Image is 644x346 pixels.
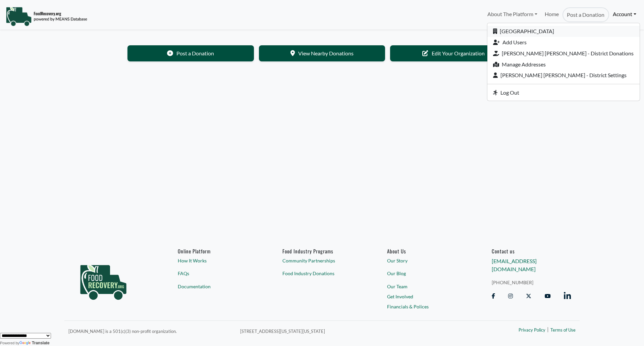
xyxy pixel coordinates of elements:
a: FAQs [178,270,257,277]
a: Translate [19,341,50,345]
a: Manage Addresses [487,59,640,70]
a: [GEOGRAPHIC_DATA] [487,26,640,37]
a: About The Platform [483,7,541,21]
a: Privacy Policy [519,327,545,334]
span: | [547,325,549,333]
a: About Us [387,248,466,254]
a: Edit Your Organization [390,45,517,61]
a: [PHONE_NUMBER] [492,279,571,286]
a: Our Team [387,283,466,290]
a: Financials & Polices [387,303,466,310]
a: [PERSON_NAME] [PERSON_NAME] - District Donations [487,48,640,59]
a: Log Out [487,87,640,98]
a: Our Story [387,257,466,264]
h6: Contact us [492,248,571,254]
img: NavigationLogo_FoodRecovery-91c16205cd0af1ed486a0f1a7774a6544ea792ac00100771e7dd3ec7c0e58e41.png [6,6,87,27]
a: Account [609,7,640,21]
a: Our Blog [387,270,466,277]
a: Get Involved [387,293,466,300]
a: [PERSON_NAME] [PERSON_NAME] - District Settings [487,70,640,81]
img: Google Translate [19,341,32,346]
h6: Food Industry Programs [282,248,362,254]
a: Community Partnerships [282,257,362,264]
a: [EMAIL_ADDRESS][DOMAIN_NAME] [492,258,537,272]
a: Post a Donation [562,7,609,22]
h6: Online Platform [178,248,257,254]
a: Home [541,7,562,22]
p: [DOMAIN_NAME] is a 501(c)(3) non-profit organization. [68,327,232,335]
p: [STREET_ADDRESS][US_STATE][US_STATE] [240,327,447,335]
a: View Nearby Donations [259,45,385,61]
a: Documentation [178,283,257,290]
img: food_recovery_green_logo-76242d7a27de7ed26b67be613a865d9c9037ba317089b267e0515145e5e51427.png [73,248,133,312]
a: Add Users [487,37,640,48]
a: Post a Donation [127,45,254,61]
a: How It Works [178,257,257,264]
a: Terms of Use [550,327,576,334]
a: Food Industry Donations [282,270,362,277]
